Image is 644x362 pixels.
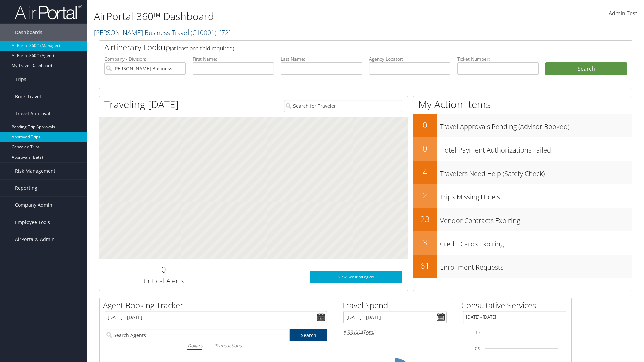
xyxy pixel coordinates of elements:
label: Company - Division: [104,56,186,62]
a: [PERSON_NAME] Business Travel [94,28,231,37]
div: | [105,341,327,350]
h3: Hotel Payment Authorizations Failed [440,142,632,155]
h3: Travel Approvals Pending (Advisor Booked) [440,119,632,131]
label: Agency Locator: [369,56,450,62]
a: Admin Test [609,3,637,24]
h3: Vendor Contracts Expiring [440,213,632,225]
span: Employee Tools [15,214,50,231]
input: Search Agents [105,329,290,341]
span: ( C10001 ) [191,28,216,37]
h2: Airtinerary Lookup [104,42,583,53]
h3: Travelers Need Help (Safety Check) [440,166,632,178]
a: 2Trips Missing Hotels [413,184,632,208]
label: Last Name: [281,56,362,62]
span: (at least one field required) [170,45,234,52]
span: Admin Test [609,10,637,17]
a: View SecurityLogic® [310,271,402,283]
a: 3Credit Cards Expiring [413,231,632,255]
span: , [ 72 ] [216,28,231,37]
span: Trips [15,71,26,88]
h6: Total [343,329,447,336]
h2: Travel Spend [342,300,452,311]
h3: Credit Cards Expiring [440,236,632,249]
span: Book Travel [15,88,41,105]
h2: 2 [413,190,437,201]
h1: Traveling [DATE] [104,97,179,111]
span: Company Admin [15,197,52,214]
h2: 23 [413,213,437,225]
span: Dashboards [15,24,42,41]
label: First Name: [193,56,274,62]
span: Travel Approval [15,105,50,122]
i: Transactions [215,342,241,349]
span: Risk Management [15,163,55,179]
h2: 4 [413,166,437,178]
span: Reporting [15,180,37,196]
span: AirPortal® Admin [15,231,55,248]
i: Dollars [187,342,202,349]
input: Search for Traveler [284,100,402,112]
h3: Critical Alerts [104,276,223,286]
tspan: 7.5 [475,347,480,351]
label: Ticket Number: [457,56,539,62]
a: 61Enrollment Requests [413,255,632,278]
h2: 0 [413,143,437,154]
h3: Trips Missing Hotels [440,189,632,202]
a: 23Vendor Contracts Expiring [413,208,632,231]
img: airportal-logo.png [15,4,82,20]
h2: 61 [413,260,437,271]
h2: 0 [104,264,223,275]
h2: 0 [413,119,437,131]
h1: My Action Items [413,97,632,111]
button: Search [545,62,627,76]
h3: Enrollment Requests [440,259,632,272]
a: 4Travelers Need Help (Safety Check) [413,161,632,184]
tspan: 10 [476,330,480,335]
span: $33,004 [343,329,363,336]
h2: 3 [413,237,437,248]
h1: AirPortal 360™ Dashboard [94,9,456,23]
a: Search [290,329,327,341]
h2: Consultative Services [461,300,571,311]
a: 0Hotel Payment Authorizations Failed [413,137,632,161]
a: 0Travel Approvals Pending (Advisor Booked) [413,114,632,137]
h2: Agent Booking Tracker [103,300,332,311]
